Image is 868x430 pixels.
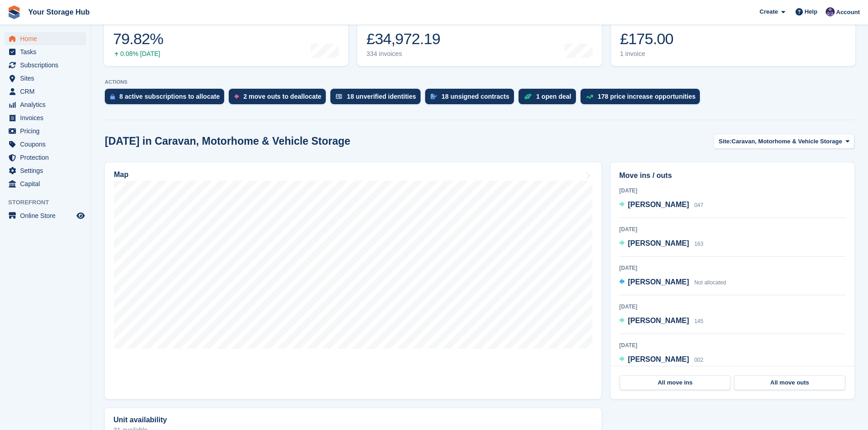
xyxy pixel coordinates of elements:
div: 178 price increase opportunities [598,93,696,100]
div: 18 unverified identities [347,93,416,100]
div: 334 invoices [366,50,440,58]
span: Create [760,7,778,16]
div: £34,972.19 [366,30,440,48]
div: 18 unsigned contracts [442,93,509,100]
a: menu [5,59,86,71]
a: All move outs [734,375,845,390]
span: Subscriptions [20,59,75,71]
span: Storefront [8,198,91,207]
a: Your Storage Hub [25,5,93,20]
a: menu [5,125,86,137]
span: 145 [694,318,704,324]
div: 79.82% [113,30,163,48]
div: [DATE] [619,303,846,311]
a: Month-to-date sales £34,972.19 334 invoices [357,8,601,66]
a: 178 price increase opportunities [580,89,705,109]
img: Liam Beddard [826,7,835,16]
span: Analytics [20,98,75,111]
img: stora-icon-8386f47178a22dfd0bd8f6a31ec36ba5ce8667c1dd55bd0f319d3a0aa187defe.svg [7,5,21,19]
a: 18 unverified identities [330,89,425,109]
a: menu [5,85,86,98]
span: Settings [20,164,75,177]
a: 8 active subscriptions to allocate [105,89,229,109]
p: ACTIONS [105,79,854,85]
span: Site: [719,137,731,146]
span: Capital [20,177,75,190]
a: [PERSON_NAME] 047 [619,199,704,211]
span: 163 [694,241,704,247]
a: Occupancy 79.82% 0.08% [DATE] [104,8,348,66]
a: [PERSON_NAME] 163 [619,238,704,250]
span: Online Store [20,209,75,222]
span: Invoices [20,111,75,124]
span: Pricing [20,125,75,137]
a: menu [5,98,86,111]
a: All move ins [620,375,730,390]
a: menu [5,72,86,85]
div: 0.08% [DATE] [113,50,163,58]
div: 1 invoice [620,50,683,58]
div: 8 active subscriptions to allocate [119,93,220,100]
span: [PERSON_NAME] [628,355,689,363]
span: Caravan, Motorhome & Vehicle Storage [732,137,842,146]
h2: Move ins / outs [619,170,846,181]
span: Account [836,8,860,17]
span: Protection [20,151,75,164]
div: [DATE] [619,225,846,233]
a: 2 move outs to deallocate [229,89,330,109]
img: price_increase_opportunities-93ffe204e8149a01c8c9dc8f82e8f89637d9d84a8eef4429ea346261dce0b2c0.svg [586,95,593,99]
span: CRM [20,85,75,98]
a: menu [5,209,86,222]
div: [DATE] [619,264,846,272]
a: menu [5,151,86,164]
a: Preview store [75,210,86,221]
span: Home [20,32,75,45]
div: 1 open deal [536,93,571,100]
a: Map [105,162,601,399]
span: 047 [694,202,704,208]
h2: [DATE] in Caravan, Motorhome & Vehicle Storage [105,135,350,147]
a: menu [5,32,86,45]
img: active_subscription_to_allocate_icon-d502201f5373d7db506a760aba3b589e785aa758c864c3986d89f69b8ff3... [110,94,115,100]
a: [PERSON_NAME] 002 [619,354,704,366]
img: contract_signature_icon-13c848040528278c33f63329250d36e43548de30e8caae1d1a13099fd9432cc5.svg [431,94,437,99]
img: verify_identity-adf6edd0f0f0b5bbfe63781bf79b02c33cf7c696d77639b501bdc392416b5a36.svg [336,94,342,99]
h2: Unit availability [113,416,167,424]
a: menu [5,46,86,58]
button: Site: Caravan, Motorhome & Vehicle Storage [714,134,854,149]
a: Awaiting payment £175.00 1 invoice [611,8,855,66]
span: Coupons [20,138,75,151]
a: menu [5,138,86,151]
div: 2 move outs to deallocate [243,93,321,100]
div: [DATE] [619,341,846,349]
span: [PERSON_NAME] [628,278,689,286]
a: menu [5,164,86,177]
span: [PERSON_NAME] [628,239,689,247]
span: Not allocated [694,279,726,286]
span: 002 [694,357,704,363]
div: [DATE] [619,187,846,195]
a: [PERSON_NAME] Not allocated [619,277,726,288]
a: [PERSON_NAME] 145 [619,315,704,327]
span: Help [805,7,817,16]
img: move_outs_to_deallocate_icon-f764333ba52eb49d3ac5e1228854f67142a1ed5810a6f6cc68b1a99e826820c5.svg [234,94,239,99]
div: £175.00 [620,30,683,48]
a: menu [5,111,86,124]
a: menu [5,177,86,190]
a: 1 open deal [519,89,580,109]
span: [PERSON_NAME] [628,317,689,324]
span: Tasks [20,46,75,58]
h2: Map [114,171,128,179]
span: Sites [20,72,75,85]
a: 18 unsigned contracts [425,89,519,109]
img: deal-1b604bf984904fb50ccaf53a9ad4b4a5d6e5aea283cecdc64d6e3604feb123c2.svg [524,93,532,100]
span: [PERSON_NAME] [628,201,689,208]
